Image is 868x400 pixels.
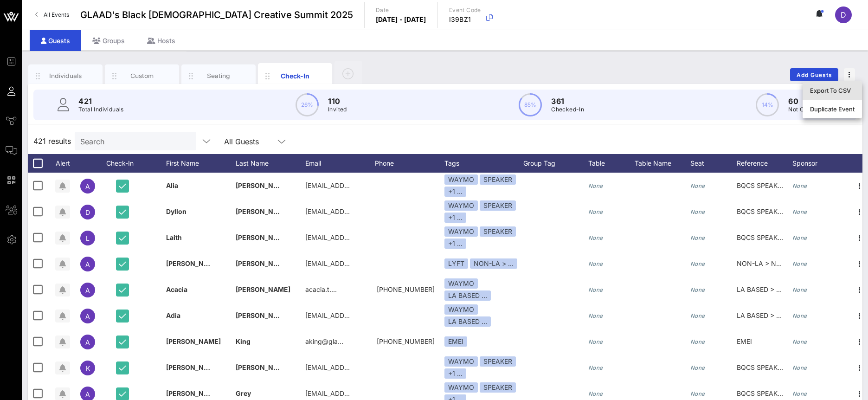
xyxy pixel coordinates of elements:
[690,208,705,215] i: None
[198,71,239,80] div: Seating
[444,174,478,185] div: WAYMO
[792,338,807,345] i: None
[122,71,163,80] div: Custom
[305,181,417,189] span: [EMAIL_ADDRESS][DOMAIN_NAME]
[737,389,785,397] span: BQCS SPEAKER
[551,105,584,114] p: Checked-In
[305,329,343,355] p: aking@gla…
[444,239,466,249] div: +1 ...
[737,259,834,267] span: NON-LA > NON SCHOLARSHIP
[588,312,603,319] i: None
[85,182,90,190] span: A
[588,154,635,173] div: Table
[588,390,603,397] i: None
[588,260,603,267] i: None
[305,277,337,303] p: acacia.t.…
[635,154,690,173] div: Table Name
[376,15,426,24] p: [DATE] - [DATE]
[236,337,251,345] span: King
[444,187,466,197] div: +1 ...
[305,363,417,371] span: [EMAIL_ADDRESS][DOMAIN_NAME]
[523,154,588,173] div: Group Tag
[236,259,290,267] span: [PERSON_NAME]
[444,154,523,173] div: Tags
[810,87,855,94] div: Export To CSV
[136,30,186,51] div: Hosts
[305,311,417,319] span: [EMAIL_ADDRESS][DOMAIN_NAME]
[305,259,417,267] span: [EMAIL_ADDRESS][DOMAIN_NAME]
[78,105,124,114] p: Total Individuals
[480,382,516,393] div: SPEAKER
[444,258,468,269] div: LYFT
[444,356,478,367] div: WAYMO
[690,338,705,345] i: None
[80,8,353,22] span: GLAAD's Black [DEMOGRAPHIC_DATA] Creative Summit 2025
[224,137,259,146] div: All Guests
[737,154,792,173] div: Reference
[375,154,444,173] div: Phone
[444,290,491,301] div: LA BASED …
[44,11,69,18] span: All Events
[444,213,466,223] div: +1 ...
[236,363,290,371] span: [PERSON_NAME]
[588,182,603,189] i: None
[792,390,807,397] i: None
[236,233,290,241] span: [PERSON_NAME]
[588,234,603,241] i: None
[86,234,90,242] span: L
[588,286,603,293] i: None
[85,390,90,398] span: A
[166,337,221,345] span: [PERSON_NAME]
[788,96,833,107] p: 60
[85,286,90,294] span: A
[166,363,221,371] span: [PERSON_NAME]
[690,260,705,267] i: None
[236,389,251,397] span: Grey
[690,154,737,173] div: Seat
[737,311,839,319] span: LA BASED > NON SCHOLARSHIP
[45,71,86,80] div: Individuals
[305,154,375,173] div: Email
[328,105,347,114] p: Invited
[737,337,752,345] span: EMEI
[444,304,478,315] div: WAYMO
[377,337,435,345] span: +12025100251
[480,200,516,211] div: SPEAKER
[30,30,81,51] div: Guests
[588,208,603,215] i: None
[166,181,178,189] span: Alia
[236,154,305,173] div: Last Name
[737,181,785,189] span: BQCS SPEAKER
[305,389,417,397] span: [EMAIL_ADDRESS][DOMAIN_NAME]
[166,389,221,397] span: [PERSON_NAME]
[166,233,182,241] span: Laith
[86,364,90,372] span: K
[328,96,347,107] p: 110
[236,285,290,293] span: [PERSON_NAME]
[737,363,785,371] span: BQCS SPEAKER
[792,234,807,241] i: None
[85,338,90,346] span: A
[790,68,838,81] button: Add Guests
[51,154,74,173] div: Alert
[236,311,290,319] span: [PERSON_NAME]
[377,285,435,293] span: +12016391615
[275,71,316,81] div: Check-In
[305,233,417,241] span: [EMAIL_ADDRESS][DOMAIN_NAME]
[166,207,186,215] span: Dyllon
[236,181,290,189] span: [PERSON_NAME]
[85,312,90,320] span: A
[810,105,855,113] div: Duplicate Event
[101,154,148,173] div: Check-In
[81,30,136,51] div: Groups
[470,258,517,269] div: NON-LA > …
[551,96,584,107] p: 361
[30,7,75,22] a: All Events
[444,226,478,237] div: WAYMO
[690,234,705,241] i: None
[792,260,807,267] i: None
[166,311,180,319] span: Adia
[166,285,187,293] span: Acacia
[444,316,491,327] div: LA BASED …
[236,207,290,215] span: [PERSON_NAME]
